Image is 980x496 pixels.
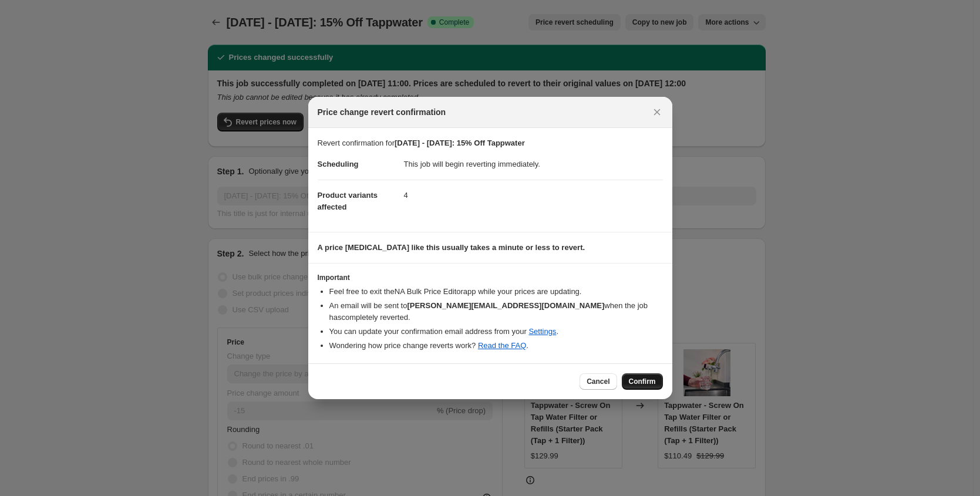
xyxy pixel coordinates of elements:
b: [PERSON_NAME][EMAIL_ADDRESS][DOMAIN_NAME] [407,301,604,310]
li: You can update your confirmation email address from your . [329,326,663,338]
li: Feel free to exit the NA Bulk Price Editor app while your prices are updating. [329,286,663,298]
b: [DATE] - [DATE]: 15% Off Tappwater [395,139,525,147]
span: Scheduling [318,160,359,168]
span: Cancel [587,377,609,386]
dd: 4 [404,180,663,211]
li: Wondering how price change reverts work? . [329,340,663,352]
p: Revert confirmation for [318,137,663,149]
h3: Important [318,273,663,282]
button: Cancel [580,373,617,390]
dd: This job will begin reverting immediately. [404,149,663,180]
a: Settings [528,327,556,336]
span: Product variants affected [318,191,378,211]
b: A price [MEDICAL_DATA] like this usually takes a minute or less to revert. [318,243,585,252]
a: Read the FAQ [478,341,526,350]
button: Confirm [622,373,663,390]
span: Confirm [629,377,656,386]
li: An email will be sent to when the job has completely reverted . [329,300,663,323]
button: Close [649,104,665,120]
span: Price change revert confirmation [318,106,446,118]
